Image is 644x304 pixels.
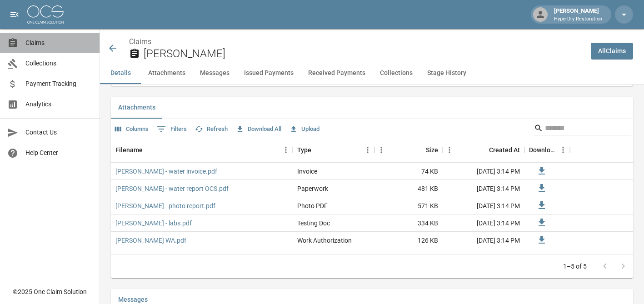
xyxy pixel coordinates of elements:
button: Messages [193,62,237,84]
div: Size [426,137,438,163]
div: 334 KB [374,214,443,232]
div: Created At [489,137,520,163]
span: Help Center [25,148,92,158]
button: Collections [373,62,420,84]
button: Received Payments [301,62,373,84]
button: Attachments [141,62,193,84]
div: [DATE] 3:14 PM [443,232,524,249]
div: Created At [443,137,524,163]
img: ocs-logo-white-transparent.png [27,5,64,24]
span: Payment Tracking [25,79,92,89]
button: Menu [374,143,388,157]
div: [DATE] 3:14 PM [443,214,524,232]
p: 1–5 of 5 [563,262,587,271]
div: 74 KB [374,163,443,180]
div: [DATE] 3:14 PM [443,197,524,214]
span: Collections [25,59,92,68]
button: Show filters [155,122,189,136]
a: [PERSON_NAME] - water report OCS.pdf [115,184,229,193]
button: Attachments [111,97,163,119]
div: [DATE] 3:14 PM [443,180,524,197]
button: open drawer [5,5,24,24]
button: Details [100,62,141,84]
div: Type [297,137,311,163]
button: Stage History [420,62,474,84]
span: Claims [25,38,92,48]
div: Photo PDF [297,201,328,210]
nav: breadcrumb [129,36,584,47]
div: Work Authorization [297,236,352,245]
span: Analytics [25,100,92,109]
div: Size [374,137,443,163]
div: [DATE] 3:14 PM [443,163,524,180]
div: 126 KB [374,232,443,249]
div: Search [534,121,631,137]
div: © 2025 One Claim Solution [13,287,87,296]
span: Contact Us [25,128,92,137]
a: Claims [129,37,151,46]
button: Menu [361,143,374,157]
div: Filename [115,137,143,163]
p: HyperDry Restoration [554,15,602,23]
a: [PERSON_NAME] - labs.pdf [115,219,192,228]
a: [PERSON_NAME] WA.pdf [115,236,186,245]
div: Download [529,137,556,163]
button: Menu [556,143,570,157]
button: Menu [279,143,293,157]
div: Invoice [297,167,317,176]
div: Type [293,137,374,163]
button: Menu [443,143,456,157]
div: Paperwork [297,184,328,193]
button: Upload [287,122,322,136]
a: [PERSON_NAME] - photo report.pdf [115,201,215,210]
h2: [PERSON_NAME] [144,47,584,60]
div: Download [524,137,570,163]
a: AllClaims [591,43,633,60]
div: Filename [111,137,293,163]
button: Download All [234,122,284,136]
div: [PERSON_NAME] [550,6,606,23]
div: 571 KB [374,197,443,214]
a: [PERSON_NAME] - water invoice.pdf [115,167,217,176]
button: Issued Payments [237,62,301,84]
div: anchor tabs [100,62,644,84]
div: related-list tabs [111,97,633,119]
div: Testing Doc [297,219,330,228]
button: Select columns [113,122,151,136]
button: Refresh [193,122,230,136]
div: 481 KB [374,180,443,197]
